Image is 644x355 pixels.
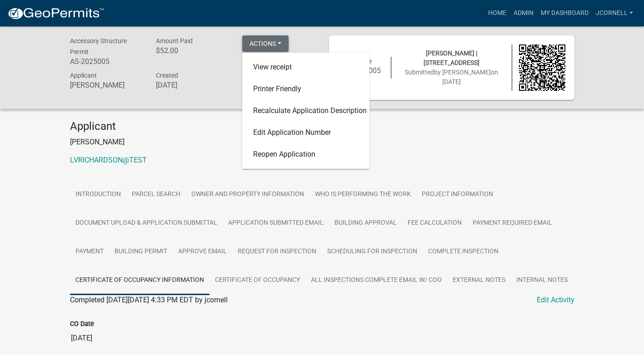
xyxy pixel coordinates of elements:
[405,69,498,85] span: Submitted on [DATE]
[70,296,228,304] span: Completed [DATE][DATE] 4:33 PM EDT by jcornell
[416,180,499,209] a: Project Information
[70,137,574,148] p: [PERSON_NAME]
[402,209,467,238] a: Fee Calculation
[70,81,143,89] h6: [PERSON_NAME]
[447,266,511,295] a: External Notes
[305,266,447,295] a: All Inspections Complete Email W/ COO
[156,72,178,79] span: Created
[434,69,491,76] span: by [PERSON_NAME]
[242,56,369,78] a: View receipt
[322,237,423,266] a: Scheduling for Inspection
[537,5,592,22] a: My Dashboard
[592,5,637,22] a: jcornell
[109,237,173,266] a: Building Permit
[511,266,573,295] a: Internal Notes
[242,78,369,100] a: Printer Friendly
[156,46,229,55] h6: $52.00
[70,321,94,327] label: CO Date
[126,180,186,209] a: Parcel search
[70,120,574,133] h4: Applicant
[519,44,565,91] img: QR code
[467,209,558,238] a: Payment Required Email
[232,237,322,266] a: Request for Inspection
[242,122,369,143] a: Edit Application Number
[242,53,369,169] div: Actions
[242,143,369,165] a: Reopen Application
[423,237,504,266] a: Complete Inspection
[70,266,210,295] a: Certificate of Occupancy Information
[329,209,402,238] a: Building Approval
[70,72,97,79] span: Applicant
[537,295,574,306] a: Edit Activity
[156,37,193,44] span: Amount Paid
[70,209,223,238] a: Document Upload & Application Submittal
[310,180,416,209] a: Who is Performing the Work
[186,180,310,209] a: Owner and Property Information
[484,5,510,22] a: Home
[156,81,229,89] h6: [DATE]
[223,209,329,238] a: Application Submitted Email
[70,180,126,209] a: Introduction
[70,156,147,164] a: LVRICHARDSON@TEST
[510,5,537,22] a: Admin
[70,37,127,55] span: Accessory Structure Permit
[210,266,305,295] a: Certificate of Occupancy
[242,35,289,52] button: Actions
[242,100,369,122] a: Recalculate Application Description
[424,49,479,66] span: [PERSON_NAME] | [STREET_ADDRESS]
[70,237,109,266] a: Payment
[70,57,143,66] h6: AS-2025005
[173,237,232,266] a: Approve Email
